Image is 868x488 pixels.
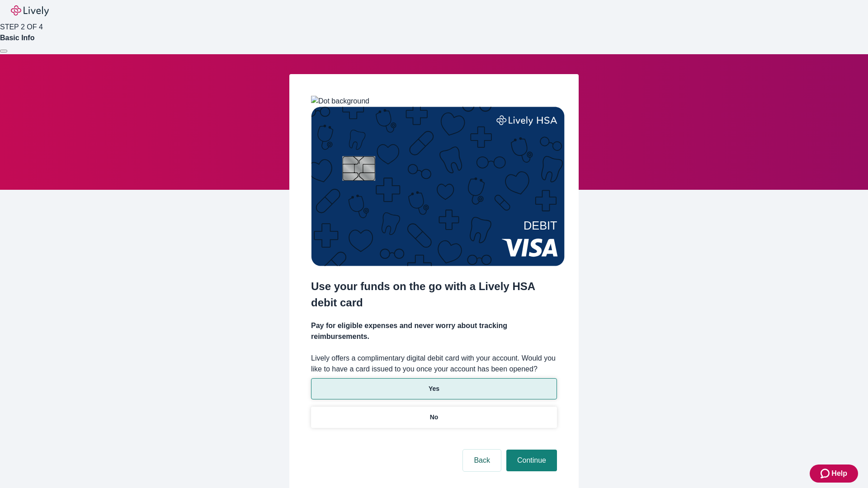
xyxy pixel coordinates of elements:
[311,320,557,342] h4: Pay for eligible expenses and never worry about tracking reimbursements.
[311,107,565,266] img: Debit card
[430,413,439,422] p: No
[311,378,557,399] button: Yes
[506,450,557,471] button: Continue
[311,407,557,428] button: No
[311,353,557,375] label: Lively offers a complimentary digital debit card with your account. Would you like to have a card...
[429,384,439,394] p: Yes
[311,278,557,311] h2: Use your funds on the go with a Lively HSA debit card
[463,450,501,471] button: Back
[11,5,49,16] img: Lively
[821,468,831,479] svg: Zendesk support icon
[810,465,858,483] button: Zendesk support iconHelp
[831,468,847,479] span: Help
[311,96,369,107] img: Dot background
